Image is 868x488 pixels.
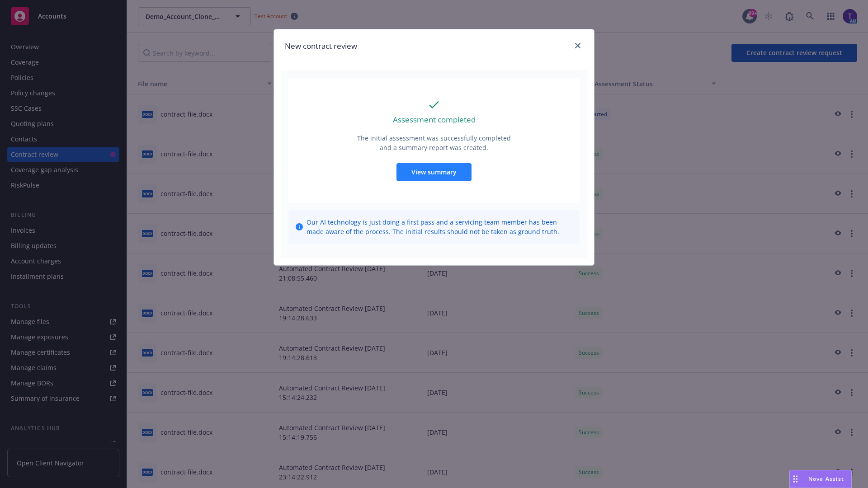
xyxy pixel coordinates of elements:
span: View summary [411,168,457,176]
h1: New contract review [285,40,357,52]
p: Assessment completed [393,114,476,126]
div: Drag to move [790,470,801,488]
span: Nova Assist [808,475,844,483]
p: The initial assessment was successfully completed and a summary report was created. [356,133,512,152]
a: close [572,40,583,51]
span: Our AI technology is just doing a first pass and a servicing team member has been made aware of t... [307,217,572,236]
button: Nova Assist [789,470,852,488]
button: View summary [396,163,472,181]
